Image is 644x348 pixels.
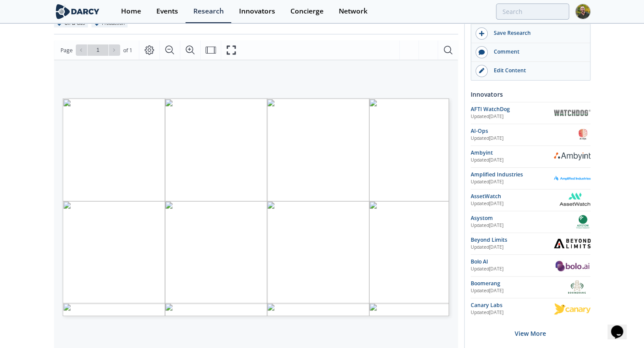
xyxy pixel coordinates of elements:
[239,8,275,15] div: Innovators
[564,280,590,295] img: Boomerang
[471,149,554,157] div: Ambyint
[471,87,590,102] div: Innovators
[554,258,590,272] img: Bolo AI
[471,193,560,200] div: AssetWatch
[471,236,554,244] div: Beyond Limits
[471,135,575,142] div: Updated [DATE]
[471,258,590,273] a: Bolo AI Updated[DATE] Bolo AI
[471,280,564,287] div: Boomerang
[554,239,590,248] img: Beyond Limits
[471,179,554,186] div: Updated [DATE]
[471,171,554,179] div: Amplified Industries
[488,67,585,74] div: Edit Content
[121,8,141,15] div: Home
[471,266,554,273] div: Updated [DATE]
[560,193,590,208] img: AssetWatch
[471,214,575,222] div: Asystom
[91,20,128,27] div: Production
[471,244,554,251] div: Updated [DATE]
[554,110,590,116] img: AFTI WatchDog
[339,8,368,15] div: Network
[471,309,554,316] div: Updated [DATE]
[471,193,590,208] a: AssetWatch Updated[DATE] AssetWatch
[471,301,554,309] div: Canary Labs
[554,152,590,160] img: Ambyint
[471,200,560,207] div: Updated [DATE]
[471,222,575,229] div: Updated [DATE]
[54,4,101,19] img: logo-wide.svg
[471,280,590,295] a: Boomerang Updated[DATE] Boomerang
[471,171,590,186] a: Amplified Industries Updated[DATE] Amplified Industries
[575,4,590,19] img: Profile
[471,113,554,120] div: Updated [DATE]
[575,214,590,230] img: Asystom
[193,8,224,15] div: Research
[471,301,590,317] a: Canary Labs Updated[DATE] Canary Labs
[471,105,590,121] a: AFTI WatchDog Updated[DATE] AFTI WatchDog
[607,313,635,339] iframe: chat widget
[471,287,564,294] div: Updated [DATE]
[488,48,585,56] div: Comment
[496,3,569,20] input: Advanced Search
[471,127,575,135] div: AI-Ops
[471,62,590,80] a: Edit Content
[471,214,590,230] a: Asystom Updated[DATE] Asystom
[554,176,590,181] img: Amplified Industries
[471,258,554,266] div: Bolo AI
[471,236,590,251] a: Beyond Limits Updated[DATE] Beyond Limits
[554,303,590,315] img: Canary Labs
[290,8,324,15] div: Concierge
[156,8,178,15] div: Events
[471,157,554,164] div: Updated [DATE]
[471,320,590,347] div: View More
[471,127,590,142] a: AI-Ops Updated[DATE] AI-Ops
[471,105,554,113] div: AFTI WatchDog
[488,29,585,37] div: Save Research
[575,127,590,142] img: AI-Ops
[54,20,88,27] div: Oil & Gas
[471,149,590,164] a: Ambyint Updated[DATE] Ambyint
